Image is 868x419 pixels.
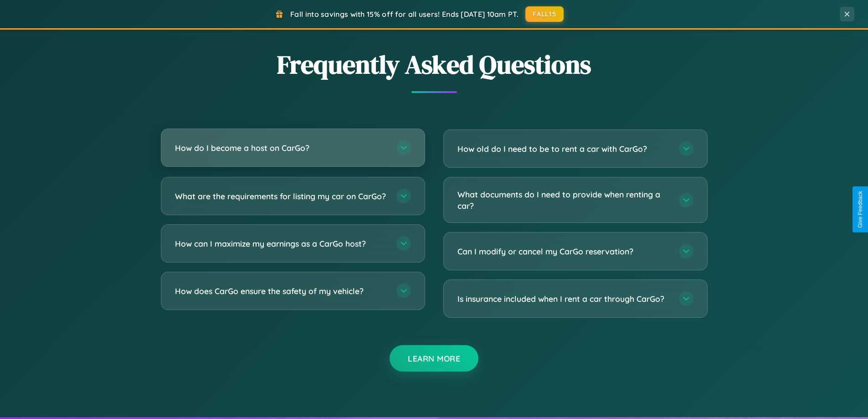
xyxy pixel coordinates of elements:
[161,47,708,82] h2: Frequently Asked Questions
[857,191,863,228] div: Give Feedback
[175,238,387,249] h3: How can I maximize my earnings as a CarGo host?
[390,345,478,372] button: Learn More
[457,246,670,257] h3: Can I modify or cancel my CarGo reservation?
[290,10,519,19] span: Fall into savings with 15% off for all users! Ends [DATE] 10am PT.
[175,191,387,202] h3: What are the requirements for listing my car on CarGo?
[457,143,670,155] h3: How old do I need to be to rent a car with CarGo?
[457,189,670,211] h3: What documents do I need to provide when renting a car?
[525,6,564,22] button: FALL15
[175,142,387,154] h3: How do I become a host on CarGo?
[457,293,670,305] h3: Is insurance included when I rent a car through CarGo?
[175,285,387,297] h3: How does CarGo ensure the safety of my vehicle?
